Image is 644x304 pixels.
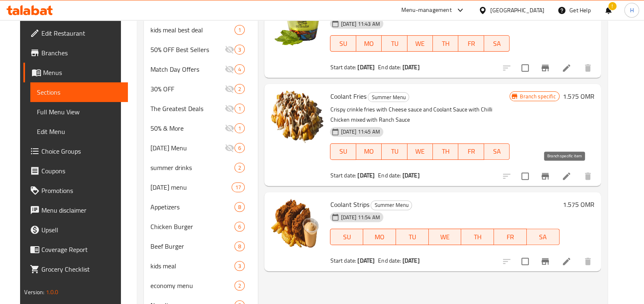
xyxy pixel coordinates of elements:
span: TU [385,145,404,157]
svg: Inactive section [225,104,234,113]
span: FR [497,231,523,243]
span: 1 [235,26,244,34]
button: TH [433,143,458,160]
div: items [234,241,245,251]
span: MO [366,231,393,243]
span: 8 [235,203,244,211]
span: TU [385,38,404,50]
div: items [234,222,245,231]
span: End date: [378,62,401,73]
span: 6 [235,223,244,231]
span: [DATE] 11:54 AM [337,213,383,221]
span: Coolant Fries [330,90,366,102]
span: Coolant Strips [330,198,369,211]
span: TH [436,38,455,50]
button: TU [382,35,407,52]
span: WE [432,231,458,243]
button: MO [356,143,382,160]
button: SA [484,143,510,160]
a: Edit menu item [562,171,571,181]
span: Start date: [330,170,356,181]
div: kids meal3 [144,256,258,276]
div: items [234,64,245,74]
div: items [234,84,245,94]
button: WE [407,35,433,52]
span: Grocery Checklist [41,264,121,274]
span: 2 [235,85,244,93]
span: Beef Burger [150,241,235,251]
span: SU [334,38,353,50]
div: [GEOGRAPHIC_DATA] [490,6,544,15]
span: Version: [24,287,44,297]
div: Match Day Offers4 [144,59,258,79]
div: Beef Burger8 [144,236,258,256]
span: Edit Restaurant [41,28,121,38]
button: SU [330,143,356,160]
span: kids meal best deal [150,25,235,35]
span: Start date: [330,62,356,73]
span: [DATE] menu [150,182,232,192]
div: economy menu2 [144,276,258,295]
span: Upsell [41,225,121,235]
span: Start date: [330,255,356,266]
span: 1.0.0 [46,287,59,297]
h6: 1.575 OMR [563,91,594,102]
span: TH [436,145,455,157]
span: Choice Groups [41,146,121,156]
a: Coverage Report [23,240,127,259]
span: [DATE] 11:45 AM [337,128,383,136]
b: [DATE] [357,62,375,73]
span: MO [360,145,378,157]
b: [DATE] [403,62,420,73]
div: summer drinks2 [144,158,258,177]
div: items [234,143,245,153]
span: summer drinks [150,163,235,172]
svg: Inactive section [225,143,234,153]
b: [DATE] [403,170,420,181]
div: [DATE] menu17 [144,177,258,197]
a: Edit menu item [562,63,571,73]
span: WE [411,145,430,157]
span: MO [360,38,378,50]
span: 2 [235,164,244,172]
span: FR [462,38,480,50]
div: 50% & More [150,123,225,133]
a: Menu disclaimer [23,200,127,220]
b: [DATE] [357,170,375,181]
button: Branch-specific-item [535,166,555,186]
div: The Greatest Deals1 [144,99,258,118]
button: delete [578,58,598,78]
span: 8 [235,243,244,250]
a: Menus [23,63,127,82]
span: Appetizers [150,202,235,212]
span: Menus [43,68,121,77]
a: Sections [30,82,127,102]
span: [DATE] Menu [150,143,225,153]
button: FR [494,229,527,245]
span: End date: [378,255,401,266]
span: 1 [235,105,244,113]
span: SU [334,145,353,157]
div: items [234,163,245,172]
span: Chicken Burger [150,222,235,231]
span: 30% OFF [150,84,225,94]
div: kids meal [150,261,235,271]
b: [DATE] [403,255,420,266]
svg: Inactive section [225,84,234,94]
button: Branch-specific-item [535,58,555,78]
span: Menu disclaimer [41,205,121,215]
a: Edit Restaurant [23,23,127,43]
button: MO [356,35,382,52]
button: TU [396,229,429,245]
span: Coverage Report [41,245,121,254]
span: Branches [41,48,121,58]
div: items [234,261,245,271]
div: items [234,202,245,212]
span: SA [530,231,556,243]
button: MO [363,229,396,245]
div: Ramadan menu [150,182,232,192]
button: SA [527,229,560,245]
